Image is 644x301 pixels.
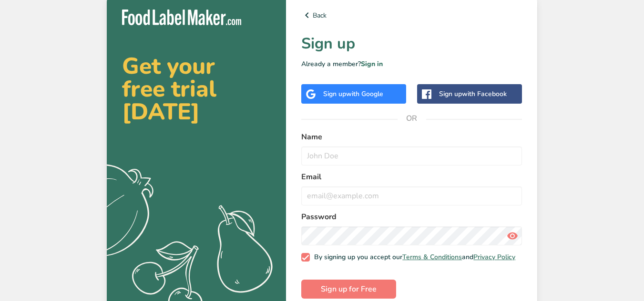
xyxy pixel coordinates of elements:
label: Email [301,171,522,183]
span: OR [398,104,426,133]
span: with Facebook [462,89,507,98]
input: email@example.com [301,186,522,205]
div: Sign up [323,89,383,99]
a: Terms & Conditions [402,252,462,262]
a: Privacy Policy [473,252,515,262]
input: John Doe [301,146,522,165]
h1: Sign up [301,32,522,55]
a: Back [301,10,522,21]
span: By signing up you accept our and [310,253,516,262]
label: Name [301,131,522,143]
a: Sign in [361,59,383,68]
img: Food Label Maker [122,10,241,25]
label: Password [301,211,522,223]
span: with Google [346,89,383,98]
div: Sign up [439,89,507,99]
p: Already a member? [301,59,522,69]
button: Sign up for Free [301,280,396,299]
span: Sign up for Free [321,283,377,295]
h2: Get your free trial [DATE] [122,55,271,123]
